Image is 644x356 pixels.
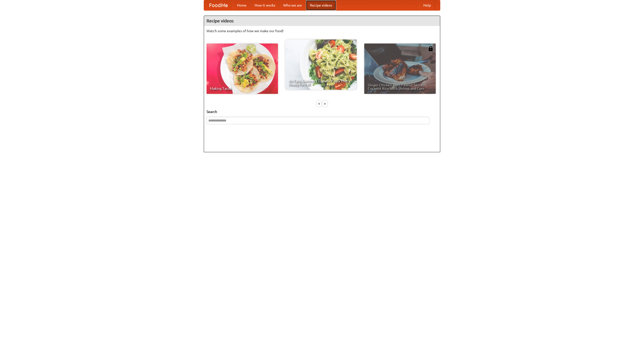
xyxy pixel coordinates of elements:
a: Recipe videos [306,0,336,10]
div: » [323,100,327,107]
a: How it works [251,0,279,10]
p: Watch some examples of how we make our food! [207,28,437,33]
a: Help [419,0,435,10]
a: FoodMe [204,0,233,10]
img: 483408.png [428,46,433,51]
h5: Search [207,109,437,114]
a: An Easy, Summery Tomato Pasta That's Ready for Fall [285,39,357,90]
div: « [317,100,321,107]
a: Home [233,0,251,10]
span: An Easy, Summery Tomato Pasta That's Ready for Fall [289,79,353,86]
span: Making Tacos [210,87,274,90]
h4: Recipe videos [204,16,440,26]
a: Making Tacos [207,44,278,94]
a: Who we are [279,0,306,10]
